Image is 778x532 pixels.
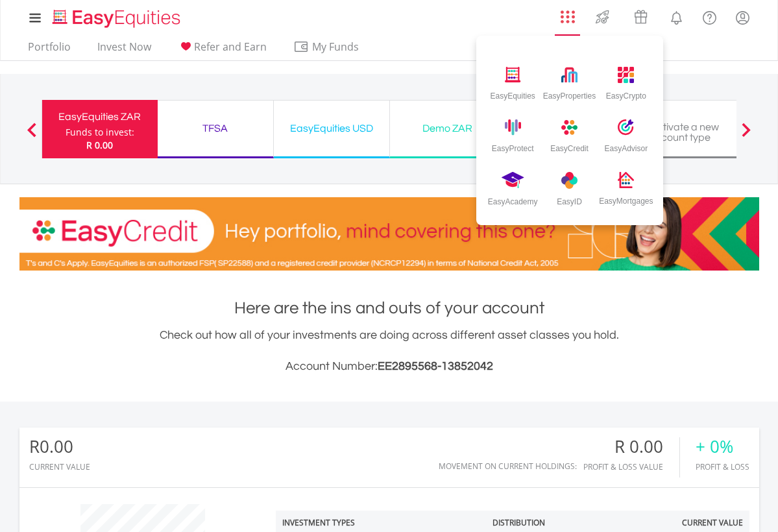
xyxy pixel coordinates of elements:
div: TFSA [165,119,265,138]
div: EasyAdvisor [604,139,648,153]
div: Profit & Loss Value [583,463,679,471]
div: EasyCredit [550,139,589,153]
img: vouchers-v2.svg [630,6,651,27]
div: Funds to invest: [66,126,134,139]
img: easy-academy-icon [561,172,577,189]
div: EasyMortgages [599,191,653,206]
img: EasyCredit Promotion Banner [19,197,759,271]
a: Portfolio [23,40,76,60]
div: EasyProtect [492,139,534,153]
div: R 0.00 [583,437,679,456]
div: EasyEquities USD [282,119,382,138]
a: Vouchers [622,3,660,27]
div: Distribution [492,517,545,528]
span: Refer and Earn [194,40,267,54]
a: Notifications [660,3,693,29]
h3: Account Number: [19,357,759,376]
a: My Profile [726,3,759,32]
img: EasyEquities_Logo.png [50,8,186,29]
a: Home page [47,3,186,29]
div: EasyID [557,192,582,206]
img: easy-mortgages-icon [618,172,634,188]
div: Check out how all of your investments are doing across different asset classes you hold. [19,326,759,376]
div: R0.00 [29,437,90,456]
div: EasyProperties [543,86,596,101]
img: grid-menu-icon.svg [561,10,575,24]
a: Refer and Earn [173,40,272,60]
h1: Here are the ins and outs of your account [19,296,759,320]
a: AppsGrid [552,3,583,24]
img: easy-id-icon [502,172,524,188]
div: Profit & Loss [696,463,749,471]
a: FAQ's and Support [693,3,726,29]
a: Invest Now [92,40,156,60]
div: Movement on Current Holdings: [439,462,577,470]
span: My Funds [293,38,378,55]
div: + 0% [696,437,749,456]
img: easy-advisor-icon [618,119,634,136]
div: EasyCrypto [606,86,646,101]
div: EasyAcademy [488,192,538,206]
img: thrive-v2.svg [592,6,613,27]
div: EasyEquities ZAR [50,108,150,126]
div: CURRENT VALUE [29,463,90,471]
span: EE2895568-13852042 [378,360,493,372]
span: R 0.00 [86,139,113,151]
img: easy-credit-icon [561,119,577,136]
div: Demo ZAR [398,119,498,138]
div: Activate a new account type [630,121,730,143]
div: EasyEquities [490,86,535,101]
